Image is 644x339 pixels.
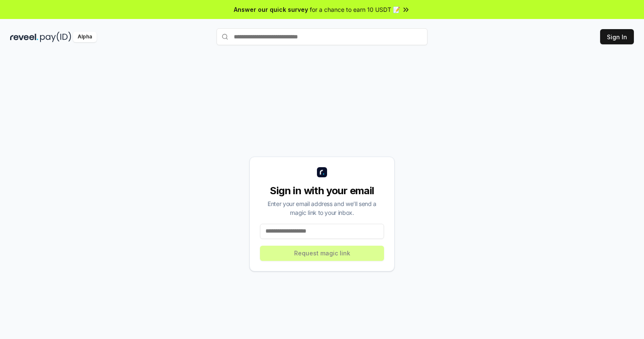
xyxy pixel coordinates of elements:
div: Sign in with your email [260,184,384,198]
span: for a chance to earn 10 USDT 📝 [310,5,400,14]
span: Answer our quick survey [234,5,308,14]
div: Alpha [73,32,97,42]
img: pay_id [40,32,71,42]
img: logo_small [317,167,327,177]
button: Sign In [600,29,634,44]
img: reveel_dark [10,32,38,42]
div: Enter your email address and we’ll send a magic link to your inbox. [260,199,384,217]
